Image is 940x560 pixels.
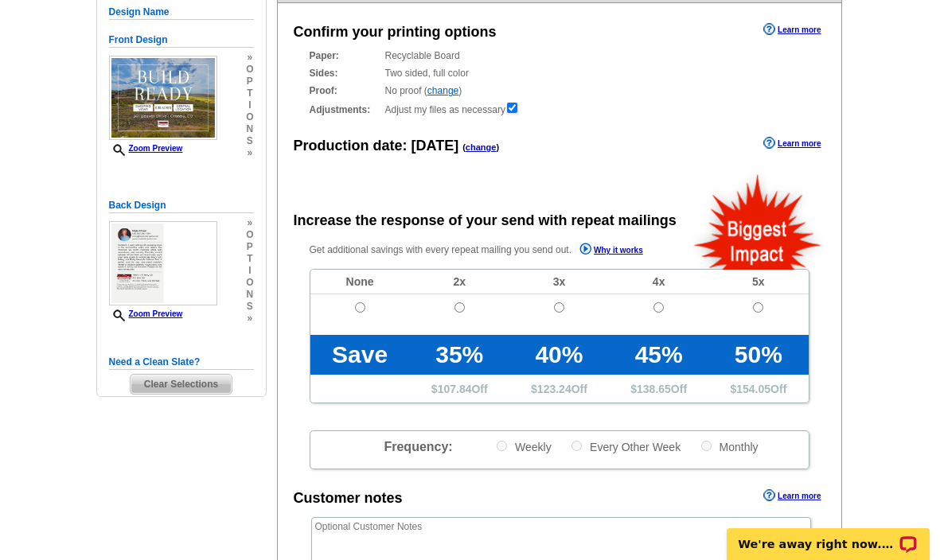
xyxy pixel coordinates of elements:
img: biggestImpact.png [692,172,824,270]
span: » [246,147,253,159]
span: i [246,99,253,111]
td: 45% [609,335,708,375]
input: Monthly [701,441,712,451]
strong: Adjustments: [310,103,380,117]
a: Why it works [579,243,643,259]
span: s [246,301,253,313]
a: Zoom Preview [109,144,183,153]
span: s [246,135,253,147]
iframe: LiveChat chat widget [716,510,940,560]
span: Clear Selections [131,375,232,394]
div: Confirm your printing options [294,21,497,43]
td: None [310,270,410,294]
span: t [246,253,253,265]
span: o [246,64,253,76]
span: n [246,289,253,301]
label: Weekly [495,439,552,454]
span: 154.05 [736,383,770,395]
a: Learn more [763,137,821,150]
a: Learn more [763,23,821,36]
span: 123.24 [537,383,571,395]
p: Get additional savings with every repeat mailing you send out. [310,241,677,259]
td: 35% [410,335,509,375]
a: Zoom Preview [109,309,183,318]
div: Customer notes [294,488,403,509]
span: o [246,229,253,241]
div: Recyclable Board [310,49,809,63]
td: 50% [708,335,808,375]
input: Weekly [497,441,507,451]
label: Monthly [700,439,759,454]
div: No proof ( ) [310,84,809,98]
span: o [246,277,253,289]
span: » [246,52,253,64]
a: change [466,142,497,152]
td: 2x [410,270,509,294]
h5: Need a Clean Slate? [109,355,254,370]
span: 107.84 [438,383,472,395]
td: Save [310,335,410,375]
span: » [246,217,253,229]
span: Frequency: [384,440,452,453]
td: $ Off [410,375,509,402]
span: t [246,87,253,99]
span: 138.65 [637,383,671,395]
div: Adjust my files as necessary [310,101,809,117]
strong: Paper: [310,49,380,63]
h5: Design Name [109,5,254,20]
span: [DATE] [411,138,459,154]
strong: Sides: [310,66,380,80]
span: ( ) [462,142,499,152]
span: p [246,241,253,253]
span: » [246,313,253,325]
div: Increase the response of your send with repeat mailings [294,210,677,231]
td: $ Off [509,375,609,402]
h5: Front Design [109,33,254,48]
div: Production date: [294,135,500,157]
td: 40% [509,335,609,375]
strong: Proof: [310,84,380,98]
a: Learn more [763,489,821,502]
div: Two sided, full color [310,66,809,80]
input: Every Other Week [571,441,582,451]
a: change [427,85,458,96]
td: $ Off [708,375,808,402]
h5: Back Design [109,198,254,213]
span: i [246,265,253,277]
span: p [246,76,253,87]
td: $ Off [609,375,708,402]
td: 5x [708,270,808,294]
label: Every Other Week [570,439,681,454]
img: small-thumb.jpg [109,56,217,140]
img: small-thumb.jpg [109,221,217,305]
td: 3x [509,270,609,294]
span: n [246,123,253,135]
span: o [246,111,253,123]
td: 4x [609,270,708,294]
